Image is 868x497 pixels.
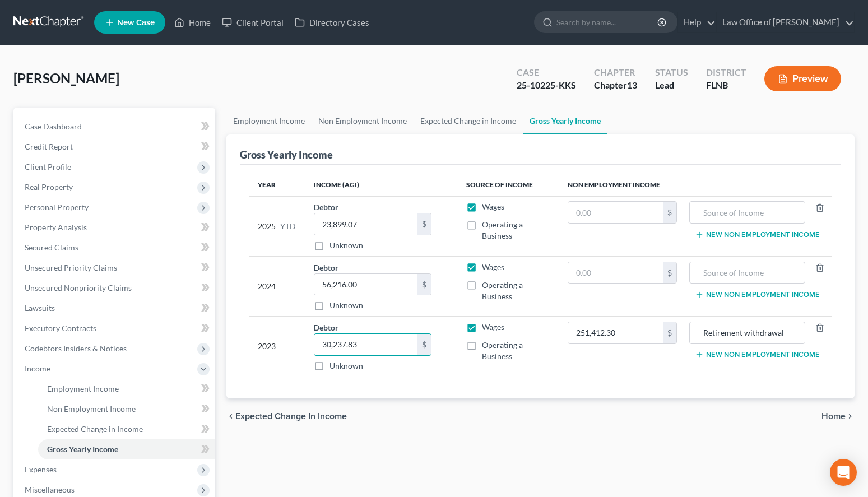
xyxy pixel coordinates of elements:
[523,108,607,134] a: Gross Yearly Income
[16,278,215,298] a: Unsecured Nonpriority Claims
[417,334,431,355] div: $
[25,182,73,192] span: Real Property
[25,323,96,333] span: Executory Contracts
[25,283,132,292] span: Unsecured Nonpriority Claims
[314,213,417,235] input: 0.00
[482,220,523,240] span: Operating a Business
[482,262,504,272] span: Wages
[16,298,215,318] a: Lawsuits
[280,221,296,232] span: YTD
[517,66,576,79] div: Case
[706,66,746,79] div: District
[25,142,73,151] span: Credit Report
[482,340,523,361] span: Operating a Business
[417,213,431,235] div: $
[556,12,659,32] input: Search by name...
[717,12,854,32] a: Law Office of [PERSON_NAME]
[482,202,504,211] span: Wages
[314,274,417,295] input: 0.00
[695,350,820,359] button: New Non Employment Income
[678,12,716,32] a: Help
[216,12,289,32] a: Client Portal
[25,465,57,474] span: Expenses
[25,364,50,373] span: Income
[627,80,637,90] span: 13
[13,70,119,86] span: [PERSON_NAME]
[568,322,663,343] input: 0.00
[414,108,523,134] a: Expected Change in Income
[25,243,78,252] span: Secured Claims
[235,412,347,421] span: Expected Change in Income
[38,439,215,459] a: Gross Yearly Income
[169,12,216,32] a: Home
[258,262,296,312] div: 2024
[706,79,746,92] div: FLNB
[695,202,800,223] input: Source of Income
[258,201,296,251] div: 2025
[25,122,82,131] span: Case Dashboard
[329,240,363,251] label: Unknown
[258,322,296,371] div: 2023
[117,18,155,27] span: New Case
[226,412,347,421] button: chevron_left Expected Change in Income
[38,379,215,399] a: Employment Income
[482,280,523,301] span: Operating a Business
[25,162,71,171] span: Client Profile
[38,419,215,439] a: Expected Change in Income
[417,274,431,295] div: $
[846,412,855,421] i: chevron_right
[568,262,663,284] input: 0.00
[226,108,312,134] a: Employment Income
[764,66,841,91] button: Preview
[830,459,857,486] div: Open Intercom Messenger
[25,343,127,353] span: Codebtors Insiders & Notices
[226,412,235,421] i: chevron_left
[663,322,676,343] div: $
[457,174,559,196] th: Source of Income
[314,322,338,333] label: Debtor
[38,399,215,419] a: Non Employment Income
[559,174,832,196] th: Non Employment Income
[25,263,117,272] span: Unsecured Priority Claims
[695,230,820,239] button: New Non Employment Income
[25,303,55,313] span: Lawsuits
[16,117,215,137] a: Case Dashboard
[594,79,637,92] div: Chapter
[329,300,363,311] label: Unknown
[594,66,637,79] div: Chapter
[517,79,576,92] div: 25-10225-KKS
[314,201,338,213] label: Debtor
[695,290,820,299] button: New Non Employment Income
[25,485,75,494] span: Miscellaneous
[314,262,338,273] label: Debtor
[821,412,855,421] button: Home chevron_right
[655,79,688,92] div: Lead
[821,412,846,421] span: Home
[305,174,457,196] th: Income (AGI)
[47,424,143,434] span: Expected Change in Income
[289,12,375,32] a: Directory Cases
[568,202,663,223] input: 0.00
[312,108,414,134] a: Non Employment Income
[482,322,504,332] span: Wages
[47,384,119,393] span: Employment Income
[240,148,333,161] div: Gross Yearly Income
[329,360,363,371] label: Unknown
[16,217,215,238] a: Property Analysis
[16,258,215,278] a: Unsecured Priority Claims
[16,318,215,338] a: Executory Contracts
[47,444,118,454] span: Gross Yearly Income
[314,334,417,355] input: 0.00
[25,222,87,232] span: Property Analysis
[663,262,676,284] div: $
[16,238,215,258] a: Secured Claims
[695,262,800,284] input: Source of Income
[16,137,215,157] a: Credit Report
[25,202,89,212] span: Personal Property
[249,174,305,196] th: Year
[655,66,688,79] div: Status
[663,202,676,223] div: $
[47,404,136,414] span: Non Employment Income
[695,322,800,343] input: Source of Income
